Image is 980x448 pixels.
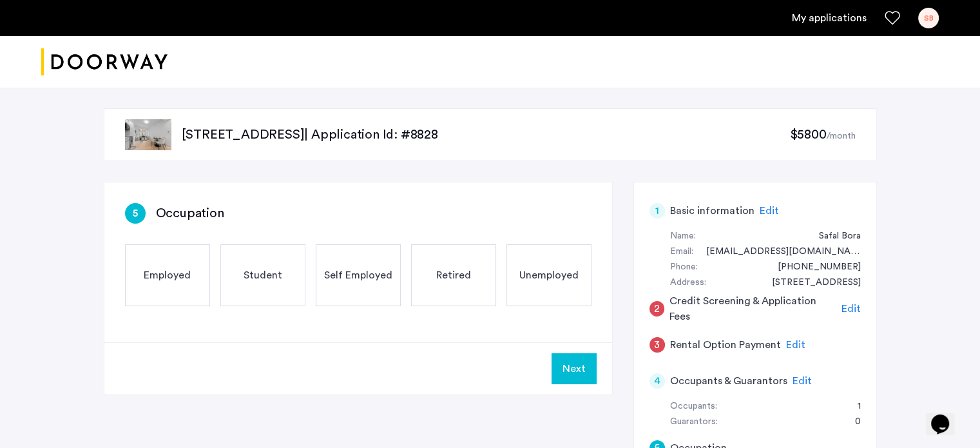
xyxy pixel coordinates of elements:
[125,119,171,150] img: apartment
[670,203,754,219] h5: Basic information
[324,268,392,283] span: Self Employed
[693,244,861,260] div: safal@umich.edu
[649,203,665,219] div: 1
[125,203,146,224] div: 5
[926,396,967,435] iframe: chat widget
[670,244,693,260] div: Email:
[827,131,856,141] sub: /month
[552,353,597,384] button: Next
[845,399,861,414] div: 1
[786,340,805,350] span: Edit
[182,126,790,144] p: [STREET_ADDRESS] | Application Id: #8828
[670,229,696,244] div: Name:
[519,268,579,283] span: Unemployed
[244,268,282,283] span: Student
[670,414,718,430] div: Guarantors:
[885,10,900,26] a: Favorites
[649,373,665,389] div: 4
[806,229,861,244] div: Safal Bora
[670,260,698,275] div: Phone:
[649,337,665,353] div: 3
[156,204,224,222] h3: Occupation
[759,275,861,291] div: 4562 Hycliffe Drive
[670,399,717,414] div: Occupants:
[765,260,861,275] div: +12488540144
[144,268,191,283] span: Employed
[841,304,861,314] span: Edit
[669,293,836,324] h5: Credit Screening & Application Fees
[670,337,781,353] h5: Rental Option Payment
[792,10,867,26] a: My application
[436,268,471,283] span: Retired
[760,206,779,216] span: Edit
[670,373,787,389] h5: Occupants & Guarantors
[793,376,812,386] span: Edit
[918,8,939,28] div: SB
[842,414,861,430] div: 0
[41,38,168,86] a: Cazamio logo
[41,38,168,86] img: logo
[789,128,826,141] span: $5800
[670,275,706,291] div: Address:
[649,301,665,317] div: 2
